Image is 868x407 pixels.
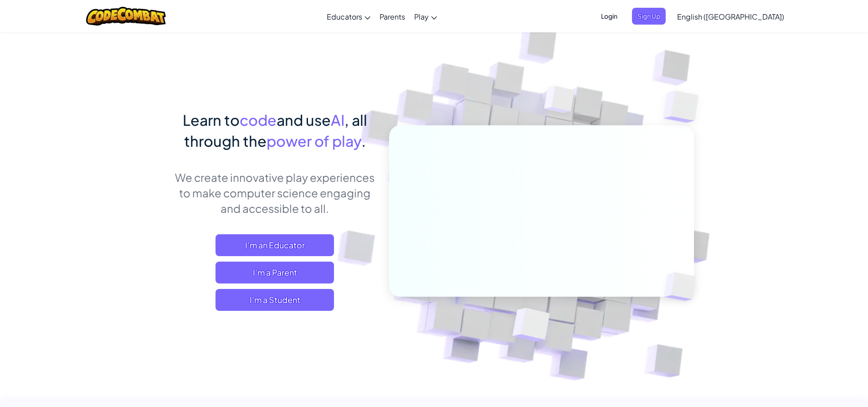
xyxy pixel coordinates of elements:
[216,262,334,283] a: I'm a Parent
[216,289,334,311] button: I'm a Student
[327,12,362,21] span: Educators
[649,253,717,320] img: Overlap cubes
[361,132,366,150] span: .
[677,12,784,21] span: English ([GEOGRAPHIC_DATA])
[645,68,724,145] img: Overlap cubes
[240,111,277,129] span: code
[331,111,344,129] span: AI
[267,132,361,150] span: power of play
[596,8,623,25] button: Login
[175,170,375,216] p: We create innovative play experiences to make computer science engaging and accessible to all.
[490,289,571,364] img: Overlap cubes
[183,111,240,129] span: Learn to
[632,8,666,25] button: Sign Up
[527,68,592,136] img: Overlap cubes
[414,12,429,21] span: Play
[86,7,166,26] img: CodeCombat logo
[410,4,442,29] a: Play
[322,4,375,29] a: Educators
[216,234,334,256] a: I'm an Educator
[277,111,331,129] span: and use
[375,4,410,29] a: Parents
[673,4,789,29] a: English ([GEOGRAPHIC_DATA])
